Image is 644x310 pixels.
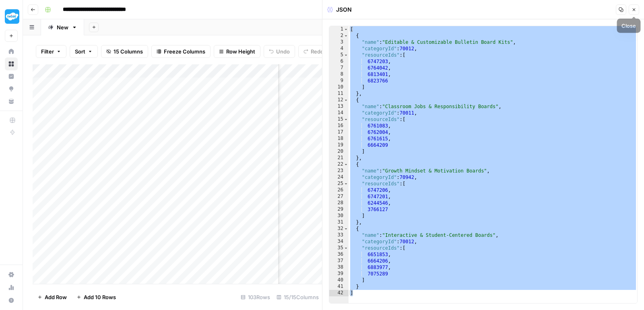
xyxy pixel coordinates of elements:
[329,39,349,45] div: 3
[114,47,143,55] span: 15 Columns
[344,245,348,251] span: Toggle code folding, rows 35 through 40
[329,52,349,58] div: 5
[329,110,349,116] div: 14
[327,6,352,14] div: JSON
[329,78,349,84] div: 9
[329,271,349,277] div: 39
[84,293,116,301] span: Add 10 Rows
[329,206,349,213] div: 29
[344,33,348,39] span: Toggle code folding, rows 2 through 11
[72,291,121,304] button: Add 10 Rows
[344,26,348,33] span: Toggle code folding, rows 1 through 42
[329,245,349,251] div: 35
[164,47,205,55] span: Freeze Columns
[264,45,295,58] button: Undo
[311,47,324,55] span: Redo
[5,57,18,70] a: Browse
[273,291,322,304] div: 15/15 Columns
[70,45,98,58] button: Sort
[329,161,349,168] div: 22
[329,123,349,129] div: 16
[329,264,349,271] div: 38
[329,226,349,232] div: 32
[329,213,349,219] div: 30
[75,47,85,55] span: Sort
[329,181,349,187] div: 25
[329,193,349,200] div: 27
[329,238,349,245] div: 34
[5,82,18,95] a: Opportunities
[329,71,349,78] div: 8
[329,187,349,193] div: 26
[151,45,211,58] button: Freeze Columns
[329,45,349,52] div: 4
[329,33,349,39] div: 2
[329,84,349,90] div: 10
[329,258,349,264] div: 37
[101,45,148,58] button: 15 Columns
[329,142,349,148] div: 19
[344,226,348,232] span: Toggle code folding, rows 32 through 41
[226,47,255,55] span: Row Height
[329,58,349,65] div: 6
[329,290,349,296] div: 42
[5,9,19,24] img: Twinkl Logo
[344,116,348,123] span: Toggle code folding, rows 15 through 20
[344,52,348,58] span: Toggle code folding, rows 5 through 10
[5,70,18,83] a: Insights
[41,47,54,55] span: Filter
[329,232,349,238] div: 33
[329,90,349,97] div: 11
[36,45,66,58] button: Filter
[298,45,329,58] button: Redo
[329,168,349,174] div: 23
[344,97,348,103] span: Toggle code folding, rows 12 through 21
[33,291,72,304] button: Add Row
[5,268,18,281] a: Settings
[329,65,349,71] div: 7
[329,283,349,290] div: 41
[329,129,349,135] div: 17
[5,45,18,58] a: Home
[329,251,349,258] div: 36
[344,181,348,187] span: Toggle code folding, rows 25 through 30
[329,200,349,206] div: 28
[329,97,349,103] div: 12
[329,155,349,161] div: 21
[344,161,348,168] span: Toggle code folding, rows 22 through 31
[237,291,273,304] div: 103 Rows
[329,219,349,226] div: 31
[5,294,18,307] button: Help + Support
[329,116,349,123] div: 15
[329,135,349,142] div: 18
[41,19,84,35] a: New
[329,174,349,181] div: 24
[214,45,260,58] button: Row Height
[5,95,18,108] a: Your Data
[329,277,349,283] div: 40
[57,23,68,31] div: New
[5,6,18,27] button: Workspace: Twinkl
[45,293,67,301] span: Add Row
[5,281,18,294] a: Usage
[329,26,349,33] div: 1
[276,47,290,55] span: Undo
[329,148,349,155] div: 20
[329,103,349,110] div: 13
